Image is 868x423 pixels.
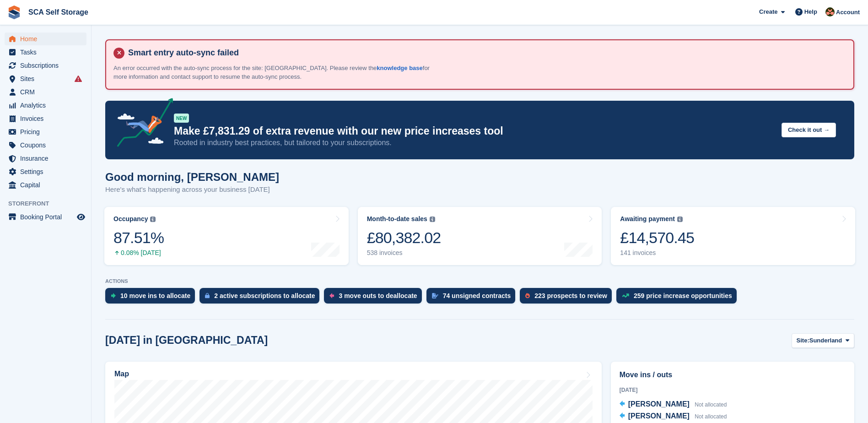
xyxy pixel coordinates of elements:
[534,292,607,299] div: 223 prospects to review
[5,211,86,223] a: menu
[426,288,520,308] a: 74 unsigned contracts
[620,215,675,223] div: Awaiting payment
[20,86,75,98] span: CRM
[25,5,92,20] a: SCA Self Storage
[20,152,75,165] span: Insurance
[628,400,690,408] span: [PERSON_NAME]
[150,217,156,222] img: icon-info-grey-7440780725fd019a000dd9b08b2336e03edf1995a4989e88bcd33f0948082b44.svg
[695,413,727,420] span: Not allocated
[804,7,817,16] span: Help
[114,370,129,378] h2: Map
[358,207,602,265] a: Month-to-date sales £80,382.02 538 invoices
[324,288,426,308] a: 3 move outs to deallocate
[109,98,173,150] img: price-adjustments-announcement-icon-8257ccfd72463d97f412b2fc003d46551f7dbcb40ab6d574587a9cd5c0d94...
[620,249,694,257] div: 141 invoices
[20,33,75,45] span: Home
[622,293,629,298] img: price_increase_opportunities-93ffe204e8149a01c8c9dc8f82e8f89637d9d84a8eef4429ea346261dce0b2c0.svg
[199,288,324,308] a: 2 active subscriptions to allocate
[20,72,75,85] span: Sites
[174,125,774,138] p: Make £7,831.29 of extra revenue with our new price increases tool
[5,165,86,178] a: menu
[20,139,75,152] span: Coupons
[620,411,727,423] a: [PERSON_NAME] Not allocated
[105,288,199,308] a: 10 move ins to allocate
[111,293,116,298] img: move_ins_to_allocate_icon-fdf77a2bb77ea45bf5b3d319d69a93e2d87916cf1d5bf7949dd705db3b84f3ca.svg
[620,228,694,247] div: £14,570.45
[20,211,75,223] span: Booking Portal
[20,179,75,191] span: Capital
[5,125,86,138] a: menu
[75,75,82,82] i: Smart entry sync failures have occurred
[836,8,860,17] span: Account
[782,123,836,138] button: Check it out →
[620,369,846,380] h2: Move ins / outs
[20,99,75,112] span: Analytics
[5,179,86,191] a: menu
[20,59,75,72] span: Subscriptions
[5,112,86,125] a: menu
[20,112,75,125] span: Invoices
[520,288,616,308] a: 223 prospects to review
[20,125,75,138] span: Pricing
[124,48,846,58] h4: Smart entry auto-sync failed
[809,336,842,345] span: Sunderland
[113,228,164,247] div: 87.51%
[105,184,279,195] p: Here's what's happening across your business [DATE]
[695,401,727,408] span: Not allocated
[5,152,86,165] a: menu
[5,86,86,98] a: menu
[525,293,530,298] img: prospect-51fa495bee0391a8d652442698ab0144808aea92771e9ea1ae160a38d050c398.svg
[443,292,511,299] div: 74 unsigned contracts
[620,399,727,411] a: [PERSON_NAME] Not allocated
[5,139,86,152] a: menu
[339,292,417,299] div: 3 move outs to deallocate
[5,33,86,45] a: menu
[628,412,690,420] span: [PERSON_NAME]
[104,207,349,265] a: Occupancy 87.51% 0.08% [DATE]
[616,288,741,308] a: 259 price increase opportunities
[792,333,854,348] button: Site: Sunderland
[174,114,189,123] div: NEW
[120,292,190,299] div: 10 move ins to allocate
[105,278,854,284] p: ACTIONS
[611,207,855,265] a: Awaiting payment £14,570.45 141 invoices
[174,138,774,148] p: Rooted in industry best practices, but tailored to your subscriptions.
[677,217,683,222] img: icon-info-grey-7440780725fd019a000dd9b08b2336e03edf1995a4989e88bcd33f0948082b44.svg
[20,46,75,59] span: Tasks
[113,215,148,223] div: Occupancy
[634,292,732,299] div: 259 price increase opportunities
[825,7,835,16] img: Sarah Race
[113,249,164,257] div: 0.08% [DATE]
[759,7,777,16] span: Create
[214,292,315,299] div: 2 active subscriptions to allocate
[20,165,75,178] span: Settings
[367,249,441,257] div: 538 invoices
[377,65,422,71] a: knowledge base
[7,5,21,19] img: stora-icon-8386f47178a22dfd0bd8f6a31ec36ba5ce8667c1dd55bd0f319d3a0aa187defe.svg
[105,171,279,183] h1: Good morning, [PERSON_NAME]
[432,293,438,298] img: contract_signature_icon-13c848040528278c33f63329250d36e43548de30e8caae1d1a13099fd9432cc5.svg
[75,211,86,222] a: Preview store
[105,334,268,347] h2: [DATE] in [GEOGRAPHIC_DATA]
[5,99,86,112] a: menu
[8,199,91,208] span: Storefront
[205,293,210,298] img: active_subscription_to_allocate_icon-d502201f5373d7db506a760aba3b589e785aa758c864c3986d89f69b8ff3...
[5,59,86,72] a: menu
[329,293,334,298] img: move_outs_to_deallocate_icon-f764333ba52eb49d3ac5e1228854f67142a1ed5810a6f6cc68b1a99e826820c5.svg
[367,228,441,247] div: £80,382.02
[367,215,427,223] div: Month-to-date sales
[113,64,434,81] p: An error occurred with the auto-sync process for the site: [GEOGRAPHIC_DATA]. Please review the f...
[620,386,846,394] div: [DATE]
[430,217,435,222] img: icon-info-grey-7440780725fd019a000dd9b08b2336e03edf1995a4989e88bcd33f0948082b44.svg
[5,72,86,85] a: menu
[797,336,809,345] span: Site:
[5,46,86,59] a: menu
